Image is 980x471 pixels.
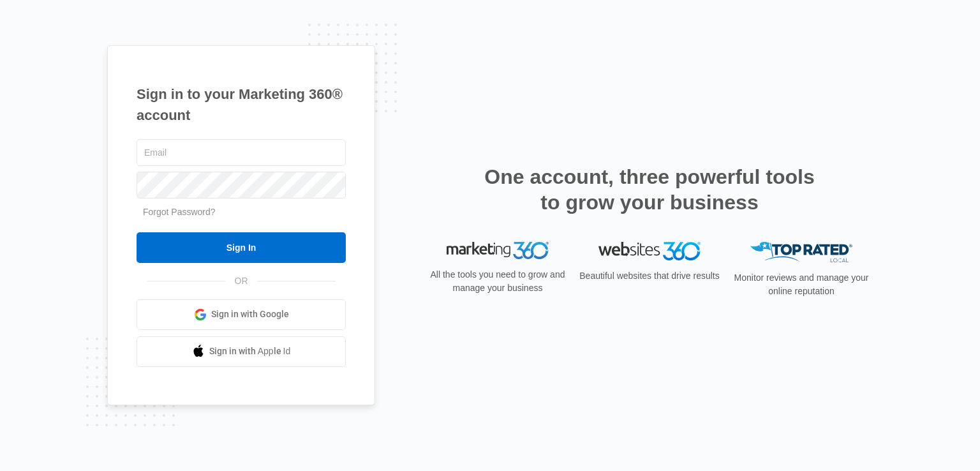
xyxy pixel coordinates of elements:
[143,207,216,217] a: Forgot Password?
[209,345,291,358] span: Sign in with Apple Id
[480,164,819,215] h2: One account, three powerful tools to grow your business
[226,274,257,288] span: OR
[137,232,346,263] input: Sign In
[137,299,346,330] a: Sign in with Google
[137,84,346,126] h1: Sign in to your Marketing 360® account
[137,336,346,367] a: Sign in with Apple Id
[598,242,701,260] img: Websites 360
[211,308,289,321] span: Sign in with Google
[578,269,721,283] p: Beautiful websites that drive results
[750,242,852,263] img: Top Rated Local
[730,271,873,298] p: Monitor reviews and manage your online reputation
[447,242,549,260] img: Marketing 360
[137,139,346,166] input: Email
[426,268,569,295] p: All the tools you need to grow and manage your business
